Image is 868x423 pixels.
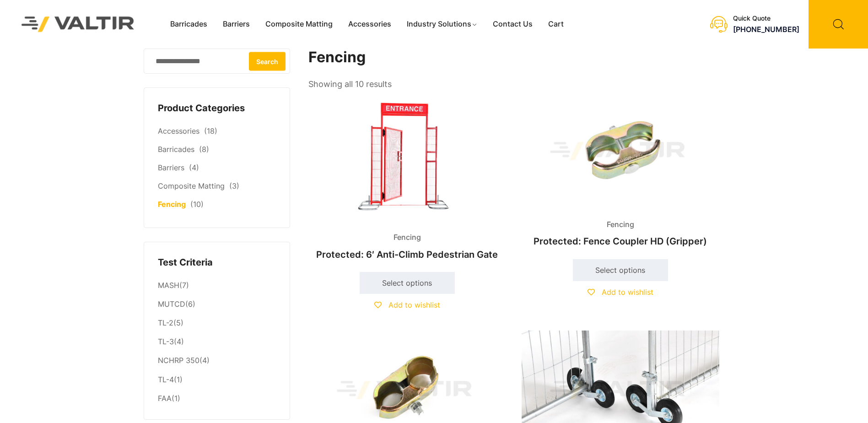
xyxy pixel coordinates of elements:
a: Select options for “Fence Coupler HD (Gripper)” [573,259,668,281]
a: Contact Us [485,17,540,31]
li: (1) [158,389,276,406]
li: (7) [158,276,276,295]
span: Fencing [600,218,641,232]
a: Composite Matting [158,181,225,190]
span: (18) [204,126,217,136]
a: [PHONE_NUMBER] [733,25,799,34]
a: MUTCD [158,299,185,309]
p: Showing all 10 results [308,76,392,92]
a: Accessories [340,17,399,31]
h2: Protected: Fence Coupler HD (Gripper) [522,231,719,251]
li: (4) [158,333,276,352]
a: Add to wishlist [374,300,440,309]
span: (10) [190,200,204,209]
a: Barriers [158,163,184,172]
a: TL-3 [158,337,174,346]
a: Composite Matting [258,17,340,31]
span: Add to wishlist [388,300,440,309]
a: FAA [158,394,172,403]
button: Search [249,52,286,70]
a: NCHRP 350 [158,356,199,365]
span: (4) [189,163,199,172]
li: (4) [158,352,276,370]
li: (1) [158,370,276,389]
a: Fencing [158,200,186,209]
span: (3) [229,181,239,190]
a: Select options for “6' Anti-Climb Pedestrian Gate” [360,272,455,294]
a: TL-4 [158,375,174,384]
h4: Test Criteria [158,256,276,270]
li: (5) [158,314,276,333]
h4: Product Categories [158,102,276,115]
a: Industry Solutions [399,17,485,31]
a: Cart [540,17,571,31]
li: (6) [158,295,276,314]
a: TL-2 [158,318,173,327]
h2: Protected: 6′ Anti-Climb Pedestrian Gate [308,244,506,265]
span: Add to wishlist [602,287,653,297]
h1: Fencing [308,49,720,66]
img: Valtir Rentals [10,5,146,43]
a: Barricades [158,145,194,154]
a: Accessories [158,126,199,136]
a: FencingProtected: Fence Coupler HD (Gripper) [522,92,719,251]
div: Quick Quote [733,15,799,22]
span: Fencing [387,231,428,244]
a: MASH [158,281,179,290]
a: FencingProtected: 6′ Anti-Climb Pedestrian Gate [308,92,506,265]
a: Barriers [215,17,258,31]
span: (8) [199,145,209,154]
a: Add to wishlist [588,287,653,297]
a: Barricades [162,17,215,31]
